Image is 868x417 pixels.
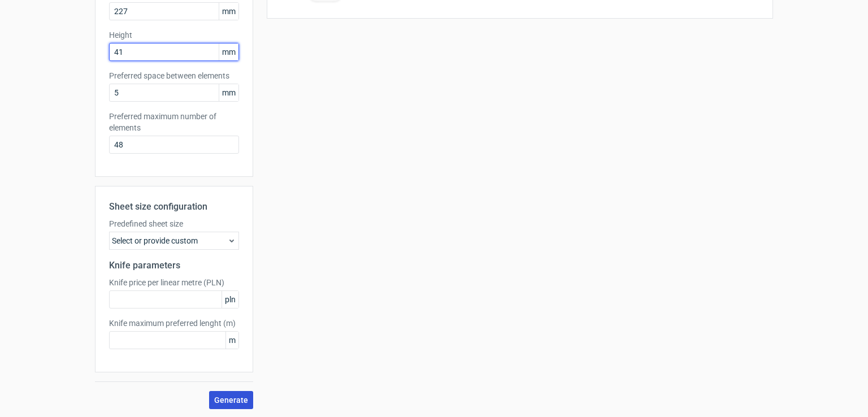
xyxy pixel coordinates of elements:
button: Generate [209,391,253,409]
span: m [225,332,238,349]
label: Height [109,29,239,41]
label: Predefined sheet size [109,218,239,229]
label: Preferred space between elements [109,70,239,81]
h2: Knife parameters [109,259,239,272]
div: Select or provide custom [109,232,239,250]
label: Knife price per linear metre (PLN) [109,277,239,288]
span: mm [219,84,238,101]
span: mm [219,44,238,60]
h2: Sheet size configuration [109,200,239,214]
span: pln [222,291,238,308]
label: Preferred maximum number of elements [109,111,239,133]
span: Generate [214,396,248,404]
span: mm [219,3,238,20]
label: Knife maximum preferred lenght (m) [109,318,239,329]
